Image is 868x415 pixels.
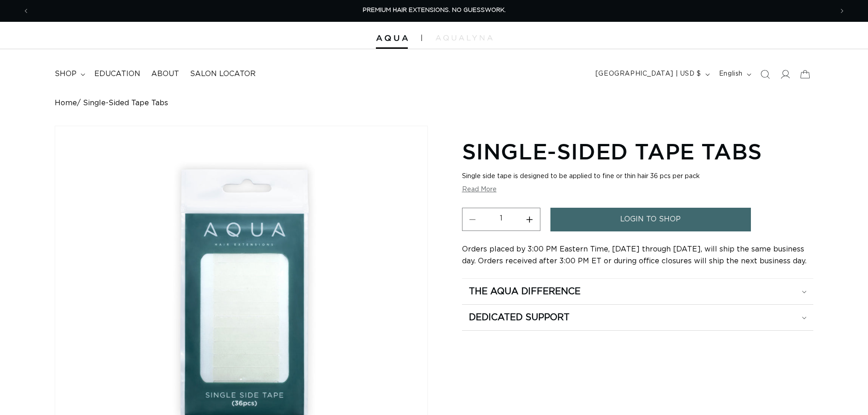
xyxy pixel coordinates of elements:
[49,64,89,84] summary: shop
[151,69,179,79] span: About
[94,69,140,79] span: Education
[462,279,813,304] summary: The Aqua Difference
[550,208,751,231] a: login to shop
[89,64,146,84] a: Education
[719,69,743,79] span: English
[620,208,681,231] span: login to shop
[714,66,755,83] button: English
[462,137,813,165] h1: Single-Sided Tape Tabs
[462,173,813,180] div: Single side tape is designed to be applied to fine or thin hair 36 pcs per pack
[55,69,77,79] span: shop
[462,186,497,194] button: Read More
[755,64,775,84] summary: Search
[436,35,493,41] img: aqualyna.com
[190,69,256,79] span: Salon Locator
[462,305,813,330] summary: Dedicated Support
[462,246,806,265] span: Orders placed by 3:00 PM Eastern Time, [DATE] through [DATE], will ship the same business day. Or...
[16,2,36,20] button: Previous announcement
[185,64,261,84] a: Salon Locator
[83,99,168,108] span: Single-Sided Tape Tabs
[832,2,852,20] button: Next announcement
[55,99,813,108] nav: breadcrumbs
[596,69,701,79] span: [GEOGRAPHIC_DATA] | USD $
[363,7,506,13] span: PREMIUM HAIR EXTENSIONS. NO GUESSWORK.
[590,66,714,83] button: [GEOGRAPHIC_DATA] | USD $
[376,35,408,41] img: Aqua Hair Extensions
[55,99,77,108] a: Home
[146,64,185,84] a: About
[469,286,580,297] h2: The Aqua Difference
[469,312,570,323] h2: Dedicated Support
